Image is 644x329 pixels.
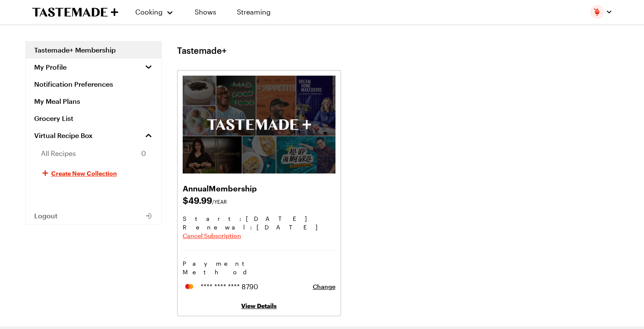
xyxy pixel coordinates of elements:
[313,282,335,291] button: Change
[135,8,163,16] span: Cooking
[177,45,227,56] h1: Tastemade+
[183,282,195,291] img: mastercard logo
[34,131,93,140] span: Virtual Recipe Box
[183,232,241,240] button: Cancel Subscription
[26,163,161,183] button: Create New Collection
[26,207,161,224] button: Logout
[241,302,277,309] a: View Details
[212,199,227,205] span: /YEAR
[135,2,174,22] button: Cooking
[26,110,161,127] a: Grocery List
[141,148,146,159] span: 0
[183,182,335,194] h2: Annual Membership
[32,7,118,17] a: To Tastemade Home Page
[590,5,612,19] button: Profile picture
[26,41,161,59] a: Tastemade+ Membership
[26,59,161,76] button: My Profile
[183,194,335,206] span: $ 49.99
[26,127,161,144] a: Virtual Recipe Box
[34,63,67,71] span: My Profile
[590,5,604,19] img: Profile picture
[51,169,117,177] span: Create New Collection
[183,259,335,276] h3: Payment Method
[41,148,76,159] span: All Recipes
[26,76,161,93] a: Notification Preferences
[183,214,335,223] span: Start: [DATE]
[26,93,161,110] a: My Meal Plans
[183,223,335,232] span: Renewal : [DATE]
[26,144,161,163] a: All Recipes0
[34,211,58,220] span: Logout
